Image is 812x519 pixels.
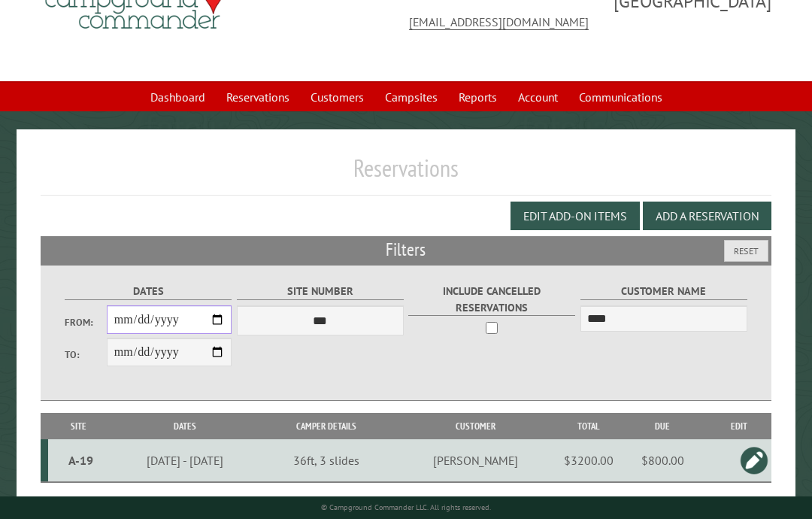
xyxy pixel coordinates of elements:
[376,83,447,111] a: Campsites
[301,83,373,111] a: Customers
[54,453,108,468] div: A-19
[112,453,258,468] div: [DATE] - [DATE]
[511,202,640,230] button: Edit Add-on Items
[619,439,707,482] td: $800.00
[141,83,214,111] a: Dashboard
[237,283,404,300] label: Site Number
[65,283,232,300] label: Dates
[392,413,558,439] th: Customer
[619,413,707,439] th: Due
[261,439,392,482] td: 36ft, 3 slides
[559,439,619,482] td: $3200.00
[41,236,771,265] h2: Filters
[321,502,491,512] small: © Campground Commander LLC. All rights reserved.
[392,439,558,482] td: [PERSON_NAME]
[217,83,298,111] a: Reservations
[724,240,768,262] button: Reset
[707,413,771,439] th: Edit
[643,202,771,230] button: Add a Reservation
[110,413,261,439] th: Dates
[261,413,392,439] th: Camper Details
[570,83,671,111] a: Communications
[509,83,567,111] a: Account
[450,83,506,111] a: Reports
[65,315,107,329] label: From:
[41,153,771,195] h1: Reservations
[559,413,619,439] th: Total
[408,283,575,316] label: Include Cancelled Reservations
[65,348,107,362] label: To:
[580,283,747,300] label: Customer Name
[48,413,110,439] th: Site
